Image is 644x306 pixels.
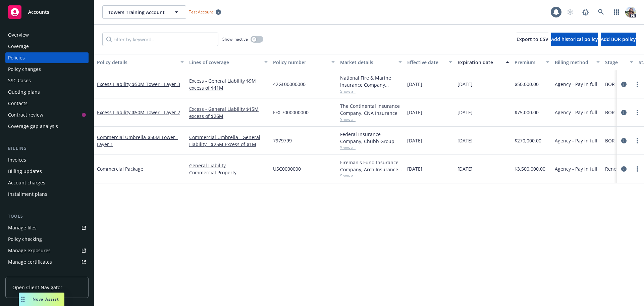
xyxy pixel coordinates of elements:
a: more [633,80,641,88]
div: Policies [8,52,25,63]
div: Manage certificates [8,257,52,267]
span: BOR [605,137,615,144]
div: Coverage [8,41,29,52]
span: Agency - Pay in full [555,81,597,88]
span: 7979799 [273,137,292,144]
a: Overview [5,30,89,40]
span: Nova Assist [33,296,59,302]
span: Accounts [28,9,49,15]
a: Excess Liability [97,81,180,87]
div: Manage exposures [8,245,51,256]
div: Invoices [8,155,26,165]
a: Start snowing [563,5,577,19]
span: BOR [605,109,615,116]
span: Agency - Pay in full [555,137,597,144]
span: [DATE] [458,109,473,116]
div: Drag to move [19,293,27,306]
span: Add historical policy [551,36,598,42]
span: Show all [340,145,402,150]
span: Manage exposures [5,245,89,256]
a: Coverage [5,41,89,52]
a: Contract review [5,110,89,120]
div: Billing [5,145,89,152]
div: Federal Insurance Company, Chubb Group [340,131,402,145]
div: Tools [5,213,89,220]
a: Report a Bug [579,5,592,19]
div: Installment plans [8,189,47,200]
div: Billing method [555,59,592,66]
span: $3,500,000.00 [515,165,545,172]
span: [DATE] [458,165,473,172]
a: circleInformation [620,80,628,88]
div: Coverage gap analysis [8,121,58,132]
button: Add BOR policy [601,33,636,46]
a: circleInformation [620,108,628,117]
div: Policy details [97,59,176,66]
a: General Liability [189,162,268,169]
span: Agency - Pay in full [555,109,597,116]
button: Towers Training Account [102,5,186,19]
button: Stage [602,54,636,70]
a: more [633,137,641,145]
a: SSC Cases [5,75,89,86]
div: Expiration date [458,59,502,66]
span: - $50M Tower - Layer 2 [130,109,180,116]
span: Export to CSV [517,36,548,42]
div: Market details [340,59,394,66]
span: Agency - Pay in full [555,165,597,172]
span: - $50M Tower - Layer 1 [97,134,178,147]
button: Expiration date [455,54,512,70]
a: Billing updates [5,166,89,177]
span: [DATE] [458,137,473,144]
a: Account charges [5,177,89,188]
span: Open Client Navigator [12,284,62,291]
a: Manage claims [5,268,89,279]
span: [DATE] [458,81,473,88]
span: Towers Training Account [108,9,166,16]
span: 42GL00000000 [273,81,306,88]
button: Policy number [270,54,337,70]
span: $75,000.00 [515,109,539,116]
div: National Fire & Marine Insurance Company (Property Only), Berkshire Hathaway Homestate Companies ... [340,74,402,88]
div: Fireman's Fund Insurance Company, Arch Insurance Company [340,159,402,173]
span: BOR [605,81,615,88]
div: Manage claims [8,268,42,279]
a: Excess - General Liability $9M excess of $41M [189,77,268,91]
div: Lines of coverage [189,59,260,66]
span: $270,000.00 [515,137,541,144]
span: Show all [340,117,402,122]
div: Overview [8,30,29,40]
a: circleInformation [620,137,628,145]
span: Show inactive [222,36,248,42]
span: Test Account [189,9,213,15]
div: Policy changes [8,64,41,75]
a: Contacts [5,98,89,109]
a: Accounts [5,3,89,21]
button: Policy details [94,54,186,70]
div: SSC Cases [8,75,31,86]
span: Show all [340,88,402,94]
div: Manage files [8,222,37,233]
a: Manage files [5,222,89,233]
div: Billing updates [8,166,42,177]
a: Policy changes [5,64,89,75]
a: Invoices [5,155,89,165]
button: Export to CSV [517,33,548,46]
a: Commercial Package [97,166,143,172]
span: [DATE] [407,109,422,116]
button: Premium [512,54,552,70]
span: [DATE] [407,165,422,172]
a: Commercial Umbrella - General Liability - $25M Excess of $1M [189,134,268,148]
span: Renewal [605,165,624,172]
a: more [633,108,641,117]
button: Add historical policy [551,33,598,46]
a: Installment plans [5,189,89,200]
img: photo [625,7,636,17]
a: circleInformation [620,165,628,173]
a: Quoting plans [5,87,89,97]
a: Commercial Property [189,169,268,176]
a: Excess Liability [97,109,180,116]
a: Commercial Umbrella [97,134,178,147]
div: Stage [605,59,626,66]
div: Contract review [8,110,43,120]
